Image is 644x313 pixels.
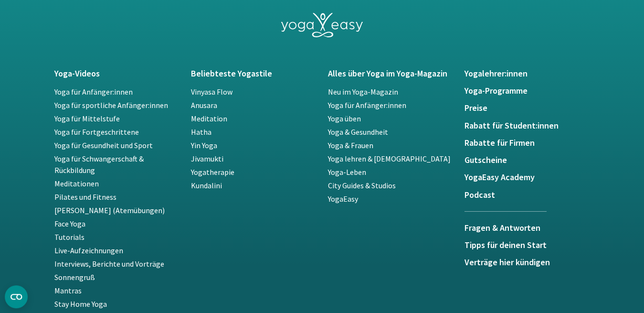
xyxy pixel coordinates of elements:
[54,69,180,78] a: Yoga-Videos
[54,232,84,242] a: Tutorials
[54,205,165,215] a: [PERSON_NAME] (Atemübungen)
[465,223,547,233] h5: Fragen & Antworten
[465,86,590,96] a: Yoga-Programme
[191,100,217,110] a: Anusara
[191,154,223,163] a: Jivamukti
[465,121,590,130] a: Rabatt für Student:innen
[465,69,590,78] a: Yogalehrer:innen
[328,100,406,110] a: Yoga für Anfänger:innen
[54,179,99,188] a: Meditationen
[191,87,232,97] a: Vinyasa Flow
[191,69,317,78] a: Beliebteste Yogastile
[465,211,547,240] a: Fragen & Antworten
[328,127,388,137] a: Yoga & Gesundheit
[328,167,366,177] a: Yoga-Leben
[465,103,590,113] a: Preise
[328,140,373,150] a: Yoga & Frauen
[54,259,164,269] a: Interviews, Berichte und Vorträge
[328,87,398,97] a: Neu im Yoga-Magazin
[465,138,590,148] a: Rabatte für Firmen
[465,190,590,200] a: Podcast
[54,192,116,202] a: Pilates und Fitness
[465,155,590,165] a: Gutscheine
[54,87,133,97] a: Yoga für Anfänger:innen
[54,246,123,255] a: Live-Aufzeichnungen
[328,181,396,190] a: City Guides & Studios
[54,154,144,175] a: Yoga für Schwangerschaft & Rückbildung
[328,69,454,78] a: Alles über Yoga im Yoga-Magazin
[54,140,153,150] a: Yoga für Gesundheit und Sport
[465,173,590,182] a: YogaEasy Academy
[191,167,234,177] a: Yogatherapie
[54,100,168,110] a: Yoga für sportliche Anfänger:innen
[328,154,451,163] a: Yoga lehren & [DEMOGRAPHIC_DATA]
[54,219,85,228] a: Face Yoga
[54,286,82,295] a: Mantras
[191,114,227,123] a: Meditation
[328,194,358,204] a: YogaEasy
[54,114,120,123] a: Yoga für Mittelstufe
[191,140,217,150] a: Yin Yoga
[191,127,211,137] a: Hatha
[54,272,95,282] a: Sonnengruß
[54,127,139,137] a: Yoga für Fortgeschrittene
[328,114,361,123] a: Yoga üben
[5,285,28,308] button: CMP-Widget öffnen
[191,181,222,190] a: Kundalini
[465,240,590,250] a: Tipps für deinen Start
[54,299,107,309] a: Stay Home Yoga
[465,258,590,267] a: Verträge hier kündigen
